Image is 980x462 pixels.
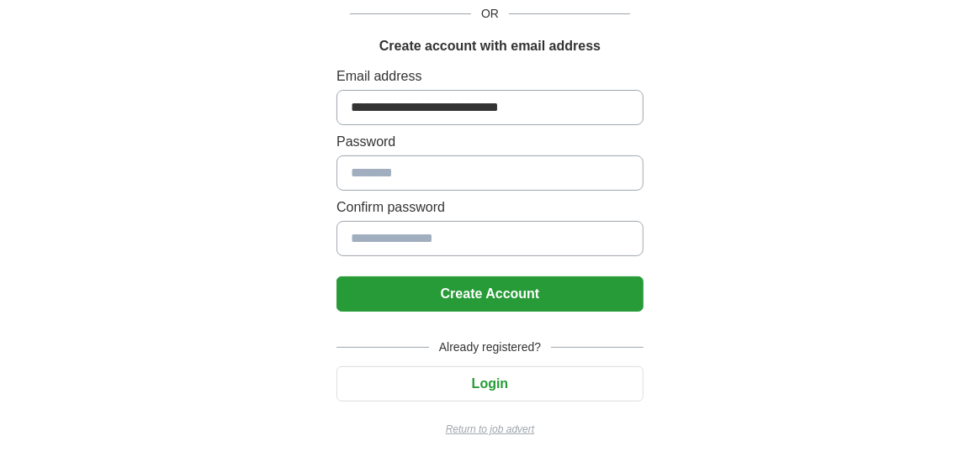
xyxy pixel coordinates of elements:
[379,36,601,56] h1: Create account with email address
[336,422,644,437] a: Return to job advert
[336,276,644,312] button: Create Account
[336,376,644,391] a: Login
[471,5,509,23] span: OR
[336,132,644,152] label: Password
[336,366,644,402] button: Login
[336,66,644,87] label: Email address
[429,339,551,356] span: Already registered?
[336,197,644,218] label: Confirm password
